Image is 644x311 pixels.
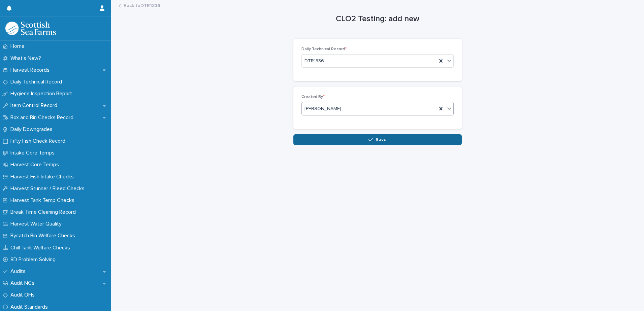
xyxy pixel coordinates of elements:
[8,174,79,180] p: Harvest Fish Intake Checks
[8,304,53,310] p: Audit Standards
[8,114,79,121] p: Box and Bin Checks Record
[8,126,58,133] p: Daily Downgrades
[8,91,77,97] p: Hygiene Inspection Report
[304,105,341,112] span: [PERSON_NAME]
[8,185,90,192] p: Harvest Stunner / Bleed Checks
[301,47,347,51] span: Daily Technical Record
[8,292,40,298] p: Audit OFIs
[8,197,80,204] p: Harvest Tank Temp Checks
[8,245,75,251] p: Chill Tank Welfare Checks
[8,162,64,168] p: Harvest Core Temps
[5,22,56,35] img: mMrefqRFQpe26GRNOUkG
[8,280,40,286] p: Audit NCs
[304,58,324,65] span: DTR1336
[8,102,63,109] p: Item Control Record
[8,43,30,49] p: Home
[301,95,325,99] span: Created By
[8,221,67,227] p: Harvest Water Quality
[376,137,387,142] span: Save
[8,268,31,275] p: Audits
[8,256,61,263] p: 8D Problem Solving
[8,233,80,239] p: Bycatch Bin Welfare Checks
[293,14,462,24] h1: CLO2 Testing: add new
[8,55,46,62] p: What's New?
[124,1,160,9] a: Back toDTR1336
[8,138,71,144] p: Fifty Fish Check Record
[8,209,81,215] p: Break Time Cleaning Record
[8,79,67,85] p: Daily Technical Record
[8,150,60,156] p: Intake Core Temps
[8,67,55,73] p: Harvest Records
[293,134,462,145] button: Save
